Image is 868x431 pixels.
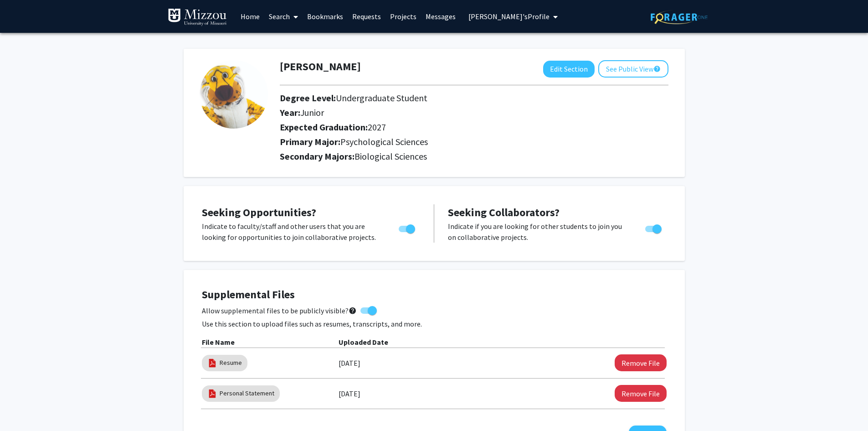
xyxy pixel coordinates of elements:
[543,61,595,78] button: Edit Section
[653,63,661,74] mat-icon: help
[349,305,357,316] mat-icon: help
[168,8,227,26] img: University of Missouri Logo
[202,305,357,316] span: Allow supplemental files to be publicly visible?
[642,221,667,234] div: Toggle
[280,151,668,162] h2: Secondary Majors:
[207,389,217,399] img: pdf_icon.png
[236,0,264,32] a: Home
[280,107,605,118] h2: Year:
[220,358,242,368] a: Resume
[202,318,667,329] p: Use this section to upload files such as resumes, transcripts, and more.
[7,390,39,424] iframe: Chat
[336,92,427,104] span: Undergraduate Student
[202,221,381,243] p: Indicate to faculty/staff and other users that you are looking for opportunities to join collabor...
[339,355,360,371] label: [DATE]
[280,122,605,133] h2: Expected Graduation:
[200,60,268,129] img: Profile Picture
[339,338,388,347] b: Uploaded Date
[395,221,420,234] div: Toggle
[651,10,708,24] img: ForagerOne Logo
[202,205,316,219] span: Seeking Opportunities?
[339,386,360,401] label: [DATE]
[385,0,421,32] a: Projects
[280,93,605,104] h2: Degree Level:
[615,354,667,371] button: Remove Resume File
[303,0,348,32] a: Bookmarks
[348,0,385,32] a: Requests
[280,136,668,147] h2: Primary Major:
[264,0,303,32] a: Search
[220,389,274,398] a: Personal Statement
[300,107,324,118] span: Junior
[202,288,667,301] h4: Supplemental Files
[207,358,217,368] img: pdf_icon.png
[368,121,386,133] span: 2027
[354,151,427,162] span: Biological Sciences
[448,221,628,243] p: Indicate if you are looking for other students to join you on collaborative projects.
[468,12,550,21] span: [PERSON_NAME]'s Profile
[340,136,428,147] span: Psychological Sciences
[202,338,235,347] b: File Name
[421,0,460,32] a: Messages
[598,60,668,78] button: See Public View
[280,60,361,73] h1: [PERSON_NAME]
[448,205,560,219] span: Seeking Collaborators?
[615,385,667,402] button: Remove Personal Statement File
